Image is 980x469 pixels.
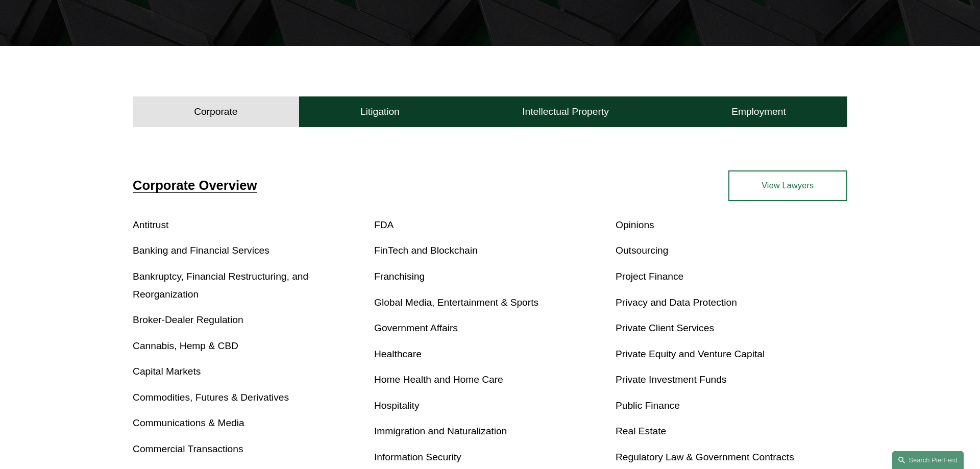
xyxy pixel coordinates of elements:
[616,349,765,359] a: Private Equity and Venture Capital
[374,349,422,359] a: Healthcare
[616,374,727,385] a: Private Investment Funds
[133,245,269,256] a: Banking and Financial Services
[133,314,243,325] a: Broker-Dealer Regulation
[194,106,237,118] h4: Corporate
[133,219,168,230] a: Antitrust
[374,245,478,256] a: FinTech and Blockchain
[133,392,289,403] a: Commodities, Futures & Derivatives
[133,443,243,454] a: Commercial Transactions
[133,340,238,351] a: Cannabis, Hemp & CBD
[374,297,538,308] a: Global Media, Entertainment & Sports
[133,271,308,300] a: Bankruptcy, Financial Restructuring, and Reorganization
[374,452,461,462] a: Information Security
[616,452,794,462] a: Regulatory Law & Government Contracts
[133,178,257,192] a: Corporate Overview
[731,106,786,118] h4: Employment
[892,451,964,469] a: Search this site
[374,271,425,282] a: Franchising
[374,374,503,385] a: Home Health and Home Care
[374,426,507,436] a: Immigration and Naturalization
[522,106,609,118] h4: Intellectual Property
[374,400,420,411] a: Hospitality
[616,271,683,282] a: Project Finance
[360,106,400,118] h4: Litigation
[374,219,394,230] a: FDA
[616,400,680,411] a: Public Finance
[728,170,847,201] a: View Lawyers
[616,323,714,333] a: Private Client Services
[616,219,654,230] a: Opinions
[616,297,737,308] a: Privacy and Data Protection
[616,245,668,256] a: Outsourcing
[374,323,458,333] a: Government Affairs
[616,426,666,436] a: Real Estate
[133,366,201,377] a: Capital Markets
[133,417,244,428] a: Communications & Media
